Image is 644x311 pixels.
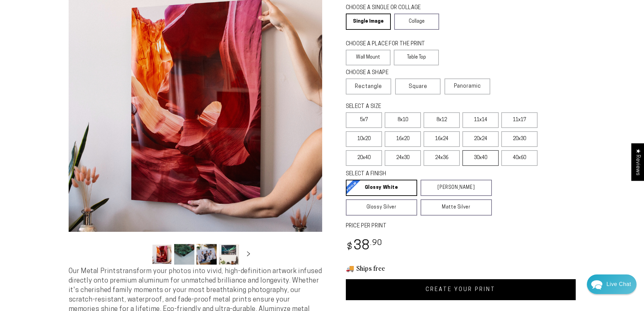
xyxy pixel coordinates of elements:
button: Slide right [241,247,256,262]
label: 8x10 [385,112,421,128]
a: Matte Silver [421,199,492,216]
a: Single Image [346,14,391,30]
label: 30x40 [462,150,499,166]
legend: CHOOSE A SHAPE [346,69,434,77]
span: $ [347,243,353,252]
button: Load image 2 in gallery view [174,244,194,265]
label: 11x17 [501,112,538,128]
span: Square [409,83,427,91]
label: 16x24 [424,131,460,147]
label: 16x20 [385,131,421,147]
a: CREATE YOUR PRINT [346,279,576,300]
div: Contact Us Directly [606,274,631,294]
label: 5x7 [346,112,382,128]
span: Panoramic [454,84,481,89]
legend: CHOOSE A SINGLE OR COLLAGE [346,4,433,12]
div: Chat widget toggle [587,274,637,294]
a: Glossy White [346,180,417,196]
bdi: 38 [346,240,383,253]
label: 11x14 [462,112,499,128]
label: 8x12 [424,112,460,128]
label: 20x24 [462,131,499,147]
div: Click to open Judge.me floating reviews tab [631,143,644,181]
span: Rectangle [355,83,382,91]
label: 10x20 [346,131,382,147]
legend: SELECT A FINISH [346,170,476,178]
h3: 🚚 Ships free [346,264,576,272]
button: Slide left [135,247,150,262]
label: Wall Mount [346,50,391,65]
label: 40x60 [501,150,538,166]
label: 20x30 [501,131,538,147]
legend: CHOOSE A PLACE FOR THE PRINT [346,40,433,48]
label: 24x30 [385,150,421,166]
a: [PERSON_NAME] [421,180,492,196]
button: Load image 3 in gallery view [196,244,217,265]
sup: .90 [370,239,382,247]
label: Table Top [394,50,439,65]
a: Collage [394,14,439,30]
label: 24x36 [424,150,460,166]
label: 20x40 [346,150,382,166]
button: Load image 1 in gallery view [152,244,172,265]
a: Glossy Silver [346,199,417,216]
legend: SELECT A SIZE [346,103,481,111]
button: Load image 4 in gallery view [219,244,239,265]
label: PRICE PER PRINT [346,222,576,230]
